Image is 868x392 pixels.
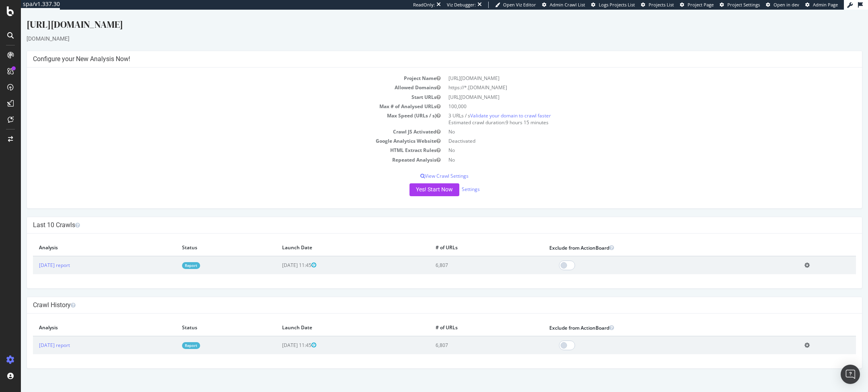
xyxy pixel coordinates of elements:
[522,230,778,246] th: Exclude from ActionBoard
[12,92,424,101] td: Max # of Analysed URLs
[641,2,674,8] a: Projects List
[155,230,255,246] th: Status
[12,117,424,127] td: Crawl JS Activated
[12,73,424,82] td: Allowed Domains
[12,101,424,117] td: Max Speed (URLs / s)
[522,310,778,326] th: Exclude from ActionBoard
[424,92,835,101] td: 100,000
[261,252,295,259] span: [DATE] 11:45
[12,211,835,220] h4: Last 10 Crawls
[12,291,835,300] h4: Crawl History
[161,332,179,339] a: Report
[688,2,714,8] span: Project Page
[389,174,438,187] button: Yes! Start Now
[12,127,424,136] td: Google Analytics Website
[805,2,838,8] a: Admin Page
[841,365,860,384] div: Open Intercom Messenger
[12,146,424,155] td: Repeated Analysis
[649,2,674,8] span: Projects List
[766,2,799,8] a: Open in dev
[542,2,585,8] a: Admin Crawl List
[409,310,522,326] th: # of URLs
[424,64,835,73] td: [URL][DOMAIN_NAME]
[161,252,179,259] a: Report
[155,310,255,326] th: Status
[424,136,835,145] td: No
[774,2,799,8] span: Open in dev
[6,25,841,33] div: [DOMAIN_NAME]
[12,64,424,73] td: Project Name
[6,8,841,25] div: [URL][DOMAIN_NAME]
[495,2,536,8] a: Open Viz Editor
[12,45,835,53] h4: Configure your New Analysis Now!
[261,332,295,339] span: [DATE] 11:45
[424,127,835,136] td: Deactivated
[813,2,838,8] span: Admin Page
[409,246,522,265] td: 6,807
[12,163,835,170] p: View Crawl Settings
[12,136,424,145] td: HTML Extract Rules
[12,230,155,246] th: Analysis
[449,103,530,109] a: Validate your domain to crawl faster
[424,146,835,155] td: No
[255,230,409,246] th: Launch Date
[424,117,835,127] td: No
[727,2,760,8] span: Project Settings
[18,332,49,339] a: [DATE] report
[413,2,435,8] div: ReadOnly:
[599,2,635,8] span: Logs Projects List
[18,252,49,259] a: [DATE] report
[12,83,424,92] td: Start URLs
[424,83,835,92] td: [URL][DOMAIN_NAME]
[441,176,459,183] a: Settings
[409,230,522,246] th: # of URLs
[424,73,835,82] td: https://*.[DOMAIN_NAME]
[447,2,476,8] div: Viz Debugger:
[503,2,536,8] span: Open Viz Editor
[720,2,760,8] a: Project Settings
[485,109,528,116] span: 9 hours 15 minutes
[255,310,409,326] th: Launch Date
[680,2,714,8] a: Project Page
[12,310,155,326] th: Analysis
[409,326,522,345] td: 6,807
[591,2,635,8] a: Logs Projects List
[424,101,835,117] td: 3 URLs / s Estimated crawl duration:
[550,2,585,8] span: Admin Crawl List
